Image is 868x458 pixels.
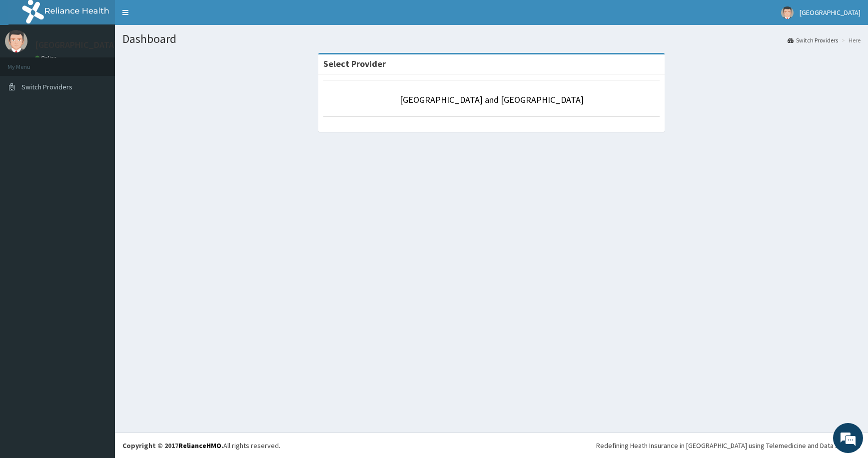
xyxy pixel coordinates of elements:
[323,58,386,69] strong: Select Provider
[122,32,861,45] h1: Dashboard
[178,441,221,450] a: RelianceHMO
[596,441,861,451] div: Redefining Heath Insurance in [GEOGRAPHIC_DATA] using Telemedicine and Data Science!
[122,441,223,450] strong: Copyright © 2017 .
[35,40,117,49] p: [GEOGRAPHIC_DATA]
[5,30,27,52] img: User Image
[800,8,861,17] span: [GEOGRAPHIC_DATA]
[781,6,794,19] img: User Image
[21,82,72,91] span: Switch Providers
[839,36,861,44] li: Here
[788,36,838,44] a: Switch Providers
[35,54,59,61] a: Online
[115,433,868,458] footer: All rights reserved.
[400,94,584,105] a: [GEOGRAPHIC_DATA] and [GEOGRAPHIC_DATA]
